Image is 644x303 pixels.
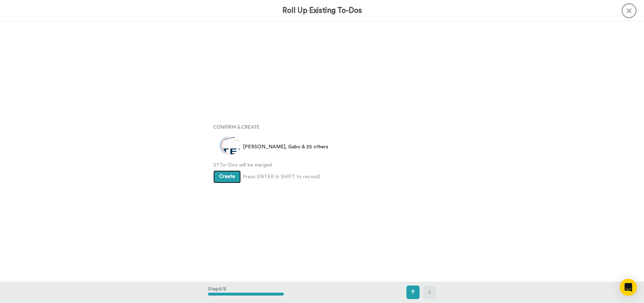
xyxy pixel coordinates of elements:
[213,124,431,129] h4: Confirm & Create
[223,137,240,154] img: 2b415e8e-02f0-4062-8d5e-8121235ee87b.png
[213,170,241,183] button: Create
[243,173,320,180] span: Press ENTER (+ SHIFT to record)
[243,143,328,150] span: [PERSON_NAME], Gabo & 25 others
[208,282,284,303] div: Step 5 / 5
[620,279,637,296] div: Open Intercom Messenger
[221,137,239,154] img: g.png
[282,6,362,15] h3: Roll Up Existing To-Dos
[219,174,235,179] span: Create
[213,161,431,169] span: 27 To-Dos will be merged
[220,137,238,154] img: e.png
